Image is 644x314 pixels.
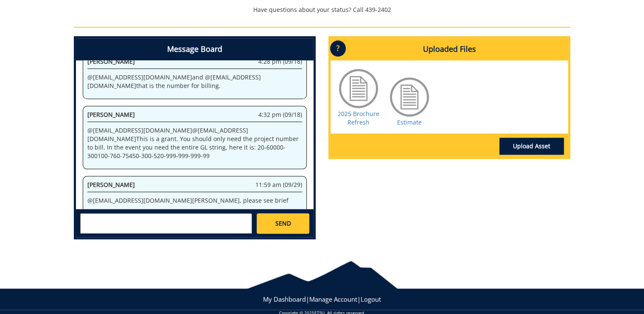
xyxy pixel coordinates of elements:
[255,181,302,189] span: 11:59 am (09/29)
[309,295,357,303] a: Manage Account
[338,110,379,126] a: 2025 Brochure Refresh
[74,6,570,14] p: Have questions about your status? Call 439-2402
[76,38,314,60] h4: Message Board
[87,57,135,65] span: [PERSON_NAME]
[87,196,302,205] p: @ [EMAIL_ADDRESS][DOMAIN_NAME] [PERSON_NAME], please see brief
[87,181,135,189] span: [PERSON_NAME]
[87,73,302,90] p: @ [EMAIL_ADDRESS][DOMAIN_NAME] and @ [EMAIL_ADDRESS][DOMAIN_NAME] that is the number for billing.
[258,110,302,119] span: 4:32 pm (09/18)
[80,213,252,234] textarea: messageToSend
[330,40,346,57] p: ?
[263,295,306,303] a: My Dashboard
[499,138,564,155] a: Upload Asset
[397,118,422,126] a: Estimate
[87,110,135,119] span: [PERSON_NAME]
[257,213,309,234] a: SEND
[258,57,302,66] span: 4:28 pm (09/18)
[361,295,381,303] a: Logout
[87,126,302,160] p: @ [EMAIL_ADDRESS][DOMAIN_NAME] @ [EMAIL_ADDRESS][DOMAIN_NAME] This is a grant. You should only ne...
[275,219,291,228] span: SEND
[330,38,568,60] h4: Uploaded Files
